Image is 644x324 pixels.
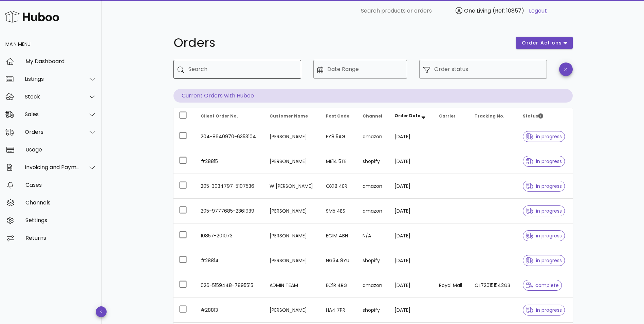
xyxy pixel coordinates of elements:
div: Orders [25,129,80,135]
th: Carrier [434,108,469,124]
td: OX18 4ER [320,174,357,199]
div: Invoicing and Payments [25,164,80,170]
td: FY8 5AG [320,124,357,149]
span: in progress [526,184,562,188]
span: Customer Name [270,113,308,119]
td: [DATE] [389,124,434,149]
span: Client Order No. [201,113,238,119]
td: ME14 5TE [320,149,357,174]
td: 204-8640970-6353104 [195,124,264,149]
th: Status [517,108,572,124]
div: Usage [25,146,96,153]
th: Tracking No. [469,108,518,124]
span: in progress [526,209,562,213]
span: Tracking No. [475,113,504,119]
td: [DATE] [389,199,434,223]
td: [DATE] [389,298,434,323]
h1: Orders [173,37,508,49]
span: Order Date [394,113,420,119]
span: in progress [526,159,562,164]
div: Settings [25,217,96,223]
div: My Dashboard [25,58,96,65]
div: Channels [25,199,96,206]
td: [DATE] [389,248,434,273]
th: Customer Name [264,108,321,124]
span: Status [523,113,543,119]
span: Carrier [439,113,456,119]
td: [DATE] [389,273,434,298]
span: complete [526,283,559,288]
td: 026-5159448-7895515 [195,273,264,298]
span: Post Code [326,113,349,119]
span: in progress [526,308,562,312]
td: [PERSON_NAME] [264,149,321,174]
td: shopify [357,248,389,273]
td: NG34 8YU [320,248,357,273]
td: [PERSON_NAME] [264,199,321,223]
span: order actions [521,39,562,47]
td: W [PERSON_NAME] [264,174,321,199]
td: [DATE] [389,149,434,174]
th: Order Date: Sorted descending. Activate to remove sorting. [389,108,434,124]
p: Current Orders with Huboo [173,89,573,103]
td: amazon [357,199,389,223]
td: shopify [357,149,389,174]
th: Post Code [320,108,357,124]
td: EC1M 4BH [320,223,357,248]
td: 205-9777685-2361939 [195,199,264,223]
td: N/A [357,223,389,248]
td: Royal Mail [434,273,469,298]
td: EC1R 4RG [320,273,357,298]
span: Channel [363,113,382,119]
img: Huboo Logo [5,10,59,24]
span: in progress [526,134,562,139]
td: HA4 7PR [320,298,357,323]
td: amazon [357,273,389,298]
div: Cases [25,182,96,188]
td: [PERSON_NAME] [264,298,321,323]
th: Client Order No. [195,108,264,124]
td: #28815 [195,149,264,174]
th: Channel [357,108,389,124]
td: [PERSON_NAME] [264,248,321,273]
td: amazon [357,124,389,149]
td: [DATE] [389,174,434,199]
span: in progress [526,233,562,238]
td: 10857-201073 [195,223,264,248]
td: #28814 [195,248,264,273]
td: 205-3034797-5107536 [195,174,264,199]
td: [PERSON_NAME] [264,124,321,149]
div: Stock [25,93,80,100]
td: SM5 4ES [320,199,357,223]
td: ADMIN TEAM [264,273,321,298]
div: Sales [25,111,80,118]
span: One Living [464,7,491,15]
td: [PERSON_NAME] [264,223,321,248]
button: order actions [516,37,572,49]
td: [DATE] [389,223,434,248]
span: (Ref: 10857) [493,7,524,15]
td: #28813 [195,298,264,323]
td: amazon [357,174,389,199]
div: Listings [25,76,80,82]
span: in progress [526,258,562,263]
td: shopify [357,298,389,323]
td: OL720151542GB [469,273,518,298]
a: Logout [529,7,547,15]
div: Returns [25,235,96,241]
